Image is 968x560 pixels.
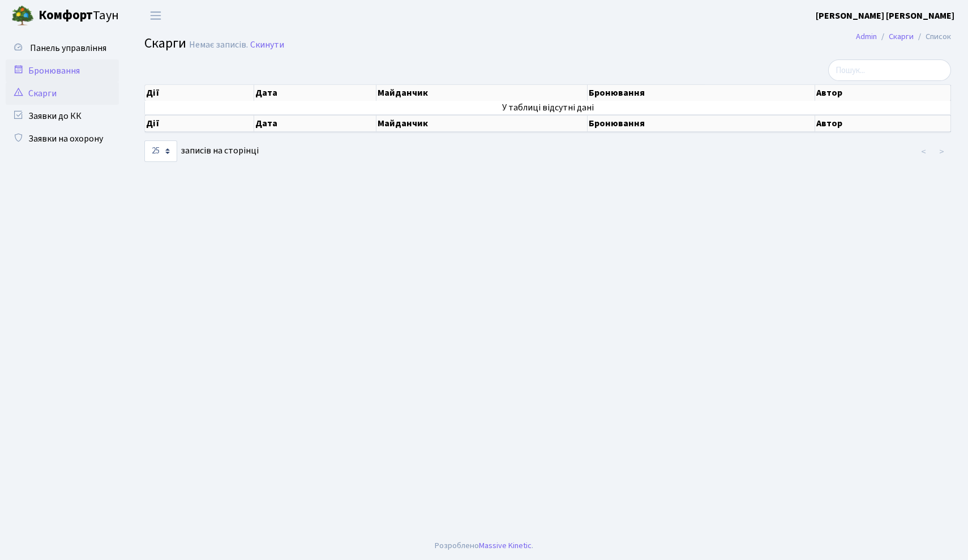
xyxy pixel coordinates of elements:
[815,115,951,132] th: Автор
[588,85,815,101] th: Бронювання
[145,115,254,132] th: Дії
[145,101,951,114] td: У таблиці відсутні дані
[914,31,951,43] li: Список
[144,140,177,162] select: записів на сторінці
[11,5,34,27] img: logo.png
[889,31,914,42] a: Скарги
[588,115,815,132] th: Бронювання
[145,85,254,101] th: Дії
[144,140,259,162] label: записів на сторінці
[189,40,248,50] div: Немає записів.
[815,85,951,101] th: Автор
[856,31,877,42] a: Admin
[6,127,119,150] a: Заявки на охорону
[250,40,284,50] a: Скинути
[6,59,119,82] a: Бронювання
[38,6,119,25] span: Таун
[6,105,119,127] a: Заявки до КК
[435,540,533,552] div: Розроблено .
[38,6,93,24] b: Комфорт
[816,9,954,23] a: [PERSON_NAME] [PERSON_NAME]
[376,115,587,132] th: Майданчик
[828,59,951,81] input: Пошук...
[839,25,968,49] nav: breadcrumb
[6,82,119,105] a: Скарги
[142,6,170,25] button: Переключити навігацію
[479,540,532,552] a: Massive Kinetic
[144,33,186,53] span: Скарги
[254,115,376,132] th: Дата
[30,42,106,54] span: Панель управління
[816,10,954,22] b: [PERSON_NAME] [PERSON_NAME]
[6,37,119,59] a: Панель управління
[376,85,587,101] th: Майданчик
[254,85,376,101] th: Дата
